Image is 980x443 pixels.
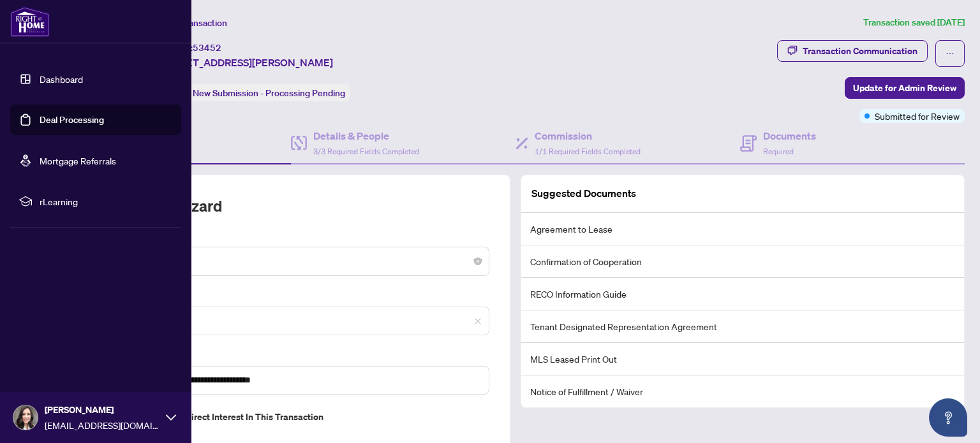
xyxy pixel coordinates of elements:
[521,310,964,343] li: Tenant Designated Representation Agreement
[87,231,489,245] label: Transaction Type
[45,418,160,432] span: [EMAIL_ADDRESS][DOMAIN_NAME]
[158,55,333,70] span: [STREET_ADDRESS][PERSON_NAME]
[777,40,928,62] button: Transaction Communication
[40,155,116,166] a: Mortgage Referrals
[87,351,489,365] label: Property Address
[313,128,419,143] h4: Details & People
[95,249,482,273] span: Deal - Buy Side Lease
[853,78,956,98] span: Update for Admin Review
[521,245,964,278] li: Confirmation of Cooperation
[946,49,954,58] span: ellipsis
[929,398,967,437] button: Open asap
[40,73,83,85] a: Dashboard
[13,405,38,430] img: Profile Icon
[535,128,641,143] h4: Commission
[763,128,816,143] h4: Documents
[535,147,641,156] span: 1/1 Required Fields Completed
[193,87,345,99] span: New Submission - Processing Pending
[521,343,964,375] li: MLS Leased Print Out
[159,17,227,29] span: View Transaction
[863,15,965,30] article: Transaction saved [DATE]
[875,109,960,123] span: Submitted for Review
[193,42,221,54] span: 53452
[87,410,489,424] label: Do you have direct or indirect interest in this transaction
[158,84,350,101] div: Status:
[521,375,964,407] li: Notice of Fulfillment / Waiver
[803,41,917,61] div: Transaction Communication
[845,77,965,99] button: Update for Admin Review
[313,147,419,156] span: 3/3 Required Fields Completed
[521,278,964,310] li: RECO Information Guide
[474,258,482,265] span: close-circle
[474,317,482,325] span: close
[531,185,636,201] article: Suggested Documents
[40,114,104,126] a: Deal Processing
[45,403,160,417] span: [PERSON_NAME]
[87,291,489,305] label: MLS ID
[10,6,50,37] img: logo
[40,194,172,208] span: rLearning
[521,213,964,245] li: Agreement to Lease
[763,147,794,156] span: Required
